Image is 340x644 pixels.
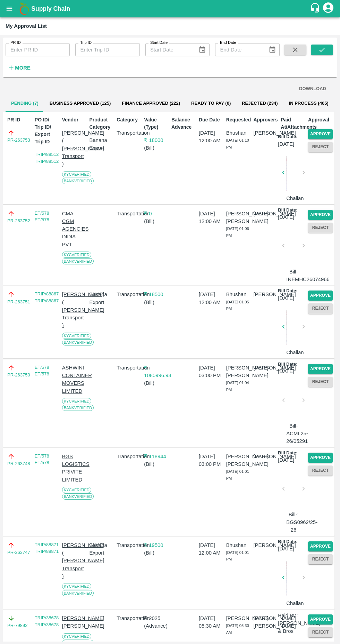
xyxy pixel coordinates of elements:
[31,4,310,14] a: Supply Chain
[117,614,141,622] p: Transportation
[35,542,59,554] a: TRIP/88871 TRIP/88871
[144,217,169,225] p: ( Bill )
[226,138,249,149] span: [DATE] 01:10 PM
[62,210,87,248] p: CMA CGM AGENCIES INDIA PVT
[226,129,251,137] p: Bhushan
[10,40,21,46] label: PR ID
[117,210,141,217] p: Transportation
[144,299,169,306] p: ( Bill )
[286,422,301,445] p: Bill-ACML25-26/05291
[171,116,196,131] p: Balance Advance
[117,129,141,137] p: Transportation
[89,136,114,152] p: Banana Export
[35,365,49,377] a: ET/578 ET/578
[278,612,320,635] p: Paid By : [PERSON_NAME] & Bros
[80,40,92,46] label: Trip ID
[253,614,278,622] p: [PERSON_NAME]
[286,194,301,202] p: Challan
[117,364,141,372] p: Transportation
[278,140,294,148] p: [DATE]
[199,614,223,630] p: [DATE] 05:30 AM
[278,539,297,545] p: Bill Date:
[62,171,91,177] span: KYC Verified
[35,291,59,303] a: TRIP/88867 TRIP/88867
[226,541,251,549] p: Bhushan
[62,453,87,484] p: BGS LOGISTICS PRIVITE LIMITED
[278,545,294,552] p: [DATE]
[308,541,333,551] button: Approve
[6,22,47,31] div: My Approval List
[226,381,249,392] span: [DATE] 01:04 PM
[226,291,251,298] p: Bhushan
[62,116,87,124] p: Vendor
[62,333,91,339] span: KYC Verified
[199,291,223,306] p: [DATE] 12:00 AM
[253,210,278,217] p: [PERSON_NAME]
[286,349,301,356] p: Challan
[253,364,278,372] p: [PERSON_NAME]
[286,511,301,534] p: Bill-: BGS0962/25-26
[226,469,249,480] span: [DATE] 01:01 PM
[62,252,91,258] span: KYC Verified
[62,398,91,404] span: KYC Verified
[296,83,329,95] button: DOWNLOAD
[278,367,294,375] p: [DATE]
[117,116,141,124] p: Category
[17,2,31,16] img: logo
[62,541,87,580] p: [PERSON_NAME] ( [PERSON_NAME] Transport )
[322,1,334,16] div: account of current user
[144,364,169,380] p: ₹ 1080996.93
[7,460,30,467] a: PR-263748
[253,622,278,630] p: [PERSON_NAME]
[283,95,334,112] button: In Process (405)
[266,43,279,56] button: Choose date
[308,116,333,124] p: Approval
[226,453,251,468] p: [PERSON_NAME] [PERSON_NAME]
[7,299,30,305] a: PR-263751
[62,405,94,411] span: Bank Verified
[253,541,278,549] p: [PERSON_NAME]
[144,549,169,557] p: ( Bill )
[150,40,168,46] label: Start Date
[308,291,333,301] button: Approve
[62,258,94,264] span: Bank Verified
[144,379,169,387] p: ( Bill )
[226,614,251,622] p: [PERSON_NAME]
[62,493,94,500] span: Bank Verified
[7,622,28,629] a: PR-79892
[199,541,223,557] p: [DATE] 12:00 AM
[117,291,141,298] p: Transportation
[278,294,294,302] p: [DATE]
[199,129,223,145] p: [DATE] 12:00 AM
[186,95,236,112] button: Ready To Pay (0)
[308,223,333,233] button: Reject
[144,622,169,630] p: ( Advance )
[62,633,91,639] span: KYC Verified
[199,210,223,225] p: [DATE] 12:00 AM
[278,361,297,368] p: Bill Date:
[62,129,87,168] p: [PERSON_NAME] ( [PERSON_NAME] Transport )
[35,210,49,223] a: ET/578 ET/578
[6,43,70,56] input: Enter PR ID
[35,615,59,627] a: TRIP/38678 TRIP/38678
[253,291,278,298] p: [PERSON_NAME]
[62,590,94,596] span: Bank Verified
[278,213,294,221] p: [DATE]
[15,65,31,71] strong: More
[89,116,114,131] p: Product Category
[7,372,30,379] a: PR-263750
[286,599,301,607] p: Challan
[6,95,44,112] button: Pending (7)
[253,116,278,124] p: Approvers
[35,453,49,466] a: ET/578 ET/578
[144,460,169,468] p: ( Bill )
[308,303,333,313] button: Reject
[144,541,169,549] p: ₹ 19500
[226,364,251,380] p: [PERSON_NAME] [PERSON_NAME]
[308,142,333,152] button: Reject
[7,116,32,124] p: PR ID
[308,377,333,387] button: Reject
[117,541,141,549] p: Transportation
[199,116,223,124] p: Due Date
[278,456,294,464] p: [DATE]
